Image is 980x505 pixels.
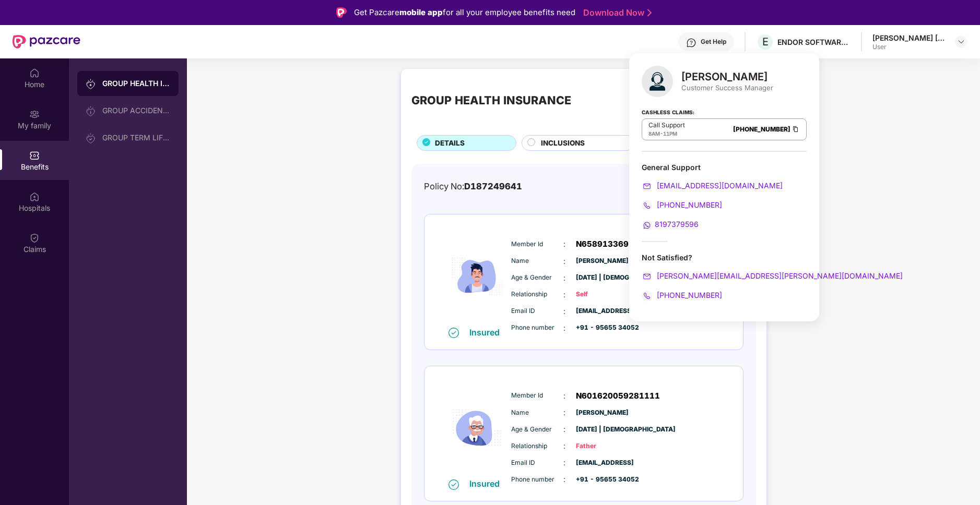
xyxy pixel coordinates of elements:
[469,327,506,338] div: Insured
[448,328,459,338] img: svg+xml;base64,PHN2ZyB4bWxucz0iaHR0cDovL3d3dy53My5vcmcvMjAwMC9zdmciIHdpZHRoPSIxNiIgaGVpZ2h0PSIxNi...
[511,458,563,468] span: Email ID
[29,109,40,119] img: svg+xml;base64,PHN2ZyB3aWR0aD0iMjAiIGhlaWdodD0iMjAiIHZpZXdCb3g9IjAgMCAyMCAyMCIgZmlsbD0ibm9uZSIgeG...
[563,238,565,250] span: :
[435,138,465,149] span: DETAILS
[642,291,652,301] img: svg+xml;base64,PHN2ZyB4bWxucz0iaHR0cDovL3d3dy53My5vcmcvMjAwMC9zdmciIHdpZHRoPSIyMCIgaGVpZ2h0PSIyMC...
[102,134,170,142] div: GROUP TERM LIFE INSURANCE
[29,68,40,78] img: svg+xml;base64,PHN2ZyBpZD0iSG9tZSIgeG1sbnM9Imh0dHA6Ly93d3cudzMub3JnLzIwMDAvc3ZnIiB3aWR0aD0iMjAiIG...
[354,6,575,19] div: Get Pazcare for all your employee benefits need
[411,92,571,110] div: GROUP HEALTH INSURANCE
[681,70,773,83] div: [PERSON_NAME]
[86,133,96,143] img: svg+xml;base64,PHN2ZyB3aWR0aD0iMjAiIGhlaWdodD0iMjAiIHZpZXdCb3g9IjAgMCAyMCAyMCIgZmlsbD0ibm9uZSIgeG...
[642,181,652,191] img: svg+xml;base64,PHN2ZyB4bWxucz0iaHR0cDovL3d3dy53My5vcmcvMjAwMC9zdmciIHdpZHRoPSIyMCIgaGVpZ2h0PSIyMC...
[648,130,660,137] span: 8AM
[448,479,459,490] img: svg+xml;base64,PHN2ZyB4bWxucz0iaHR0cDovL3d3dy53My5vcmcvMjAwMC9zdmciIHdpZHRoPSIxNiIgaGVpZ2h0PSIxNi...
[642,106,694,117] strong: Cashless Claims:
[642,252,807,301] div: Not Satisfied?
[511,408,563,418] span: Name
[642,200,652,211] img: svg+xml;base64,PHN2ZyB4bWxucz0iaHR0cDovL3d3dy53My5vcmcvMjAwMC9zdmciIHdpZHRoPSIyMCIgaGVpZ2h0PSIyMC...
[469,478,506,489] div: Insured
[576,390,660,402] span: N601620059281111
[86,79,96,89] img: svg+xml;base64,PHN2ZyB3aWR0aD0iMjAiIGhlaWdodD0iMjAiIHZpZXdCb3g9IjAgMCAyMCAyMCIgZmlsbD0ibm9uZSIgeG...
[642,271,652,282] img: svg+xml;base64,PHN2ZyB4bWxucz0iaHR0cDovL3d3dy53My5vcmcvMjAwMC9zdmciIHdpZHRoPSIyMCIgaGVpZ2h0PSIyMC...
[655,291,722,299] span: [PHONE_NUMBER]
[464,181,522,191] span: D187249641
[576,306,628,316] span: [EMAIL_ADDRESS]
[583,7,648,18] a: Download Now
[563,306,565,317] span: :
[872,43,946,51] div: User
[655,220,699,229] span: 8197379596
[642,220,699,229] a: 8197379596
[642,291,722,299] a: [PHONE_NUMBER]
[563,390,565,402] span: :
[576,475,628,485] span: +91 - 95655 34052
[336,7,347,18] img: Logo
[642,220,652,231] img: svg+xml;base64,PHN2ZyB4bWxucz0iaHR0cDovL3d3dy53My5vcmcvMjAwMC9zdmciIHdpZHRoPSIyMCIgaGVpZ2h0PSIyMC...
[663,130,677,137] span: 11PM
[511,273,563,283] span: Age & Gender
[424,179,522,193] div: Policy No:
[576,238,660,250] span: N658913369702445
[563,440,565,452] span: :
[446,226,509,327] img: icon
[29,150,40,161] img: svg+xml;base64,PHN2ZyBpZD0iQmVuZWZpdHMiIHhtbG5zPSJodHRwOi8vd3d3LnczLm9yZy8yMDAwL3N2ZyIgd2lkdGg9Ij...
[511,475,563,485] span: Phone number
[511,306,563,316] span: Email ID
[576,425,628,435] span: [DATE] | [DEMOGRAPHIC_DATA]
[576,441,628,451] span: Father
[686,38,696,48] img: svg+xml;base64,PHN2ZyBpZD0iSGVscC0zMngzMiIgeG1sbnM9Imh0dHA6Ly93d3cudzMub3JnLzIwMDAvc3ZnIiB3aWR0aD...
[655,271,903,280] span: [PERSON_NAME][EMAIL_ADDRESS][PERSON_NAME][DOMAIN_NAME]
[541,138,585,149] span: INCLUSIONS
[511,256,563,266] span: Name
[576,458,628,468] span: [EMAIL_ADDRESS]
[446,378,509,478] img: icon
[511,239,563,249] span: Member Id
[642,252,807,262] div: Not Satisfied?
[563,289,565,300] span: :
[655,200,722,209] span: [PHONE_NUMBER]
[642,162,807,231] div: General Support
[563,272,565,284] span: :
[792,125,800,134] img: Clipboard Icon
[642,162,807,172] div: General Support
[102,106,170,115] div: GROUP ACCIDENTAL INSURANCE
[563,424,565,435] span: :
[648,121,685,129] p: Call Support
[563,474,565,485] span: :
[576,408,628,418] span: [PERSON_NAME]
[655,181,783,190] span: [EMAIL_ADDRESS][DOMAIN_NAME]
[102,78,170,89] div: GROUP HEALTH INSURANCE
[511,441,563,451] span: Relationship
[648,129,685,138] div: -
[511,323,563,333] span: Phone number
[642,271,903,280] a: [PERSON_NAME][EMAIL_ADDRESS][PERSON_NAME][DOMAIN_NAME]
[576,323,628,333] span: +91 - 95655 34052
[563,457,565,468] span: :
[563,256,565,267] span: :
[511,391,563,401] span: Member Id
[399,7,443,17] strong: mobile app
[29,233,40,243] img: svg+xml;base64,PHN2ZyBpZD0iQ2xhaW0iIHhtbG5zPSJodHRwOi8vd3d3LnczLm9yZy8yMDAwL3N2ZyIgd2lkdGg9IjIwIi...
[576,290,628,299] span: Self
[681,83,773,92] div: Customer Success Manager
[872,33,946,43] div: [PERSON_NAME] [PERSON_NAME]
[511,425,563,435] span: Age & Gender
[13,35,80,49] img: New Pazcare Logo
[647,7,652,18] img: Stroke
[762,35,769,48] span: E
[563,407,565,418] span: :
[777,37,851,47] div: ENDOR SOFTWARE PRIVATE LIMITED
[563,322,565,334] span: :
[701,38,726,46] div: Get Help
[86,106,96,116] img: svg+xml;base64,PHN2ZyB3aWR0aD0iMjAiIGhlaWdodD0iMjAiIHZpZXdCb3g9IjAgMCAyMCAyMCIgZmlsbD0ibm9uZSIgeG...
[642,200,722,209] a: [PHONE_NUMBER]
[576,256,628,266] span: [PERSON_NAME] [PERSON_NAME]
[642,181,783,190] a: [EMAIL_ADDRESS][DOMAIN_NAME]
[576,273,628,283] span: [DATE] | [DEMOGRAPHIC_DATA]
[957,38,965,46] img: svg+xml;base64,PHN2ZyBpZD0iRHJvcGRvd24tMzJ4MzIiIHhtbG5zPSJodHRwOi8vd3d3LnczLm9yZy8yMDAwL3N2ZyIgd2...
[642,66,673,97] img: svg+xml;base64,PHN2ZyB4bWxucz0iaHR0cDovL3d3dy53My5vcmcvMjAwMC9zdmciIHhtbG5zOnhsaW5rPSJodHRwOi8vd3...
[29,191,40,202] img: svg+xml;base64,PHN2ZyBpZD0iSG9zcGl0YWxzIiB4bWxucz0iaHR0cDovL3d3dy53My5vcmcvMjAwMC9zdmciIHdpZHRoPS...
[733,125,790,133] a: [PHONE_NUMBER]
[511,290,563,299] span: Relationship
